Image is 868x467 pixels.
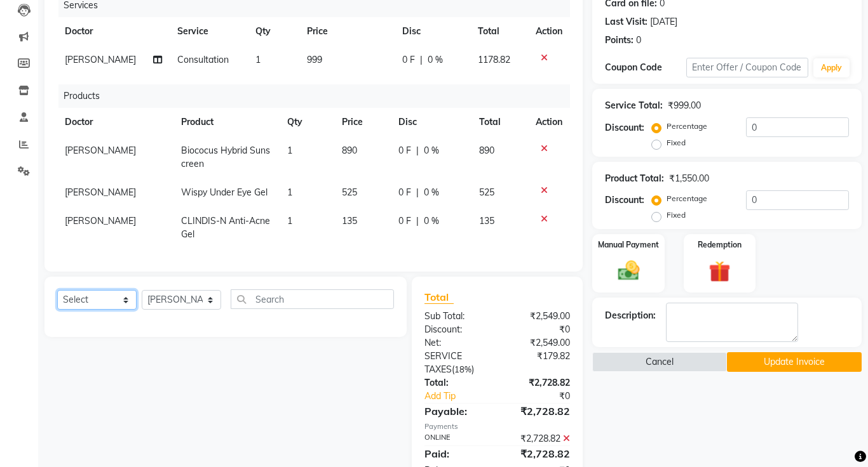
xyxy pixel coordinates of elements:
span: 525 [479,187,494,198]
img: _gift.svg [702,258,737,285]
div: Payable: [415,404,498,419]
span: | [416,186,419,199]
label: Fixed [667,209,686,221]
div: ₹1,550.00 [669,172,709,185]
input: Enter Offer / Coupon Code [686,58,808,77]
span: 890 [342,145,357,156]
div: Net: [415,336,498,350]
div: Discount: [415,323,498,336]
div: ₹0 [498,323,580,336]
span: | [420,53,423,67]
span: 1 [287,215,292,227]
div: Product Total: [605,172,664,185]
span: Consultation [177,54,229,65]
span: 0 % [424,186,439,199]
div: Total: [415,376,498,390]
img: _cash.svg [611,258,646,283]
span: [PERSON_NAME] [65,187,136,198]
th: Disc [391,108,471,136]
button: Update Invoice [727,352,862,372]
th: Action [528,108,570,136]
input: Search [231,289,394,309]
span: 999 [307,54,322,65]
th: Action [528,17,570,46]
div: ₹2,549.00 [498,310,580,323]
label: Manual Payment [598,239,659,251]
th: Doctor [57,17,170,46]
span: 0 F [398,186,411,199]
th: Disc [395,17,470,46]
th: Qty [280,108,334,136]
th: Product [173,108,280,136]
div: Products [58,84,580,108]
th: Price [299,17,394,46]
button: Cancel [592,352,727,372]
span: 1 [255,54,261,65]
div: 0 [636,34,641,47]
div: ₹2,728.82 [498,432,580,445]
th: Doctor [57,108,173,136]
div: ₹2,728.82 [498,404,580,419]
div: Description: [605,309,656,322]
div: ₹0 [511,390,580,403]
span: [PERSON_NAME] [65,145,136,156]
label: Redemption [698,239,742,251]
th: Total [471,108,528,136]
div: ONLINE [415,432,498,445]
div: ₹2,728.82 [498,446,580,461]
div: ( ) [415,350,498,376]
div: ₹2,728.82 [498,376,580,390]
span: 0 % [424,144,439,157]
div: [DATE] [650,15,677,29]
div: Last Visit: [605,15,648,29]
div: Points: [605,34,634,47]
div: Sub Total: [415,310,498,323]
span: Wispy Under Eye Gel [181,187,268,198]
span: [PERSON_NAME] [65,215,136,227]
span: | [416,214,419,228]
span: 0 F [398,214,411,228]
span: 0 % [424,214,439,228]
button: Apply [813,58,850,77]
div: Discount: [605,121,644,135]
span: Biococus Hybrid Sunscreen [181,145,270,169]
th: Qty [248,17,300,46]
span: 525 [342,187,357,198]
div: Paid: [415,446,498,461]
div: Discount: [605,194,644,207]
span: 135 [479,215,494,227]
th: Total [470,17,528,46]
div: Coupon Code [605,61,686,74]
span: 0 % [428,53,443,67]
span: 890 [479,145,494,156]
span: 0 F [398,144,411,157]
div: Payments [424,421,570,432]
label: Percentage [667,193,707,204]
span: 18% [454,364,471,374]
th: Service [170,17,248,46]
span: | [416,144,419,157]
div: Service Total: [605,99,663,112]
label: Fixed [667,137,686,148]
span: CLINDIS-N Anti-Acne Gel [181,215,270,240]
span: [PERSON_NAME] [65,54,136,65]
span: Service Taxes [424,350,462,375]
span: Total [424,291,454,304]
div: ₹2,549.00 [498,336,580,350]
div: ₹999.00 [668,99,701,112]
span: 1178.82 [478,54,510,65]
a: Add Tip [415,390,511,403]
span: 1 [287,145,292,156]
span: 0 F [402,53,415,67]
span: 1 [287,187,292,198]
span: 135 [342,215,357,227]
th: Price [334,108,391,136]
div: ₹179.82 [498,350,580,376]
label: Percentage [667,121,707,132]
